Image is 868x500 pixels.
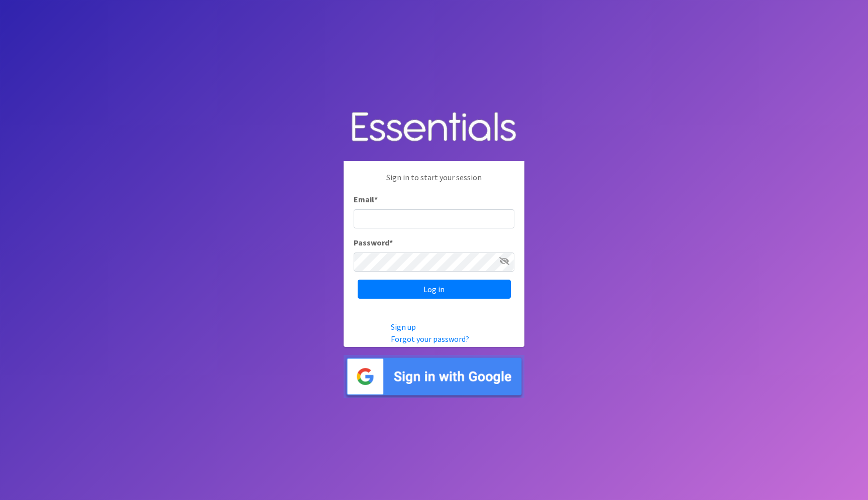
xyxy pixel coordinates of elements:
[389,237,393,247] abbr: required
[344,355,524,399] img: Sign in with Google
[354,171,514,193] p: Sign in to start your session
[354,236,393,248] label: Password
[358,280,511,299] input: Log in
[391,322,416,332] a: Sign up
[391,334,469,344] a: Forgot your password?
[344,102,524,154] img: Human Essentials
[374,194,378,204] abbr: required
[354,193,378,205] label: Email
